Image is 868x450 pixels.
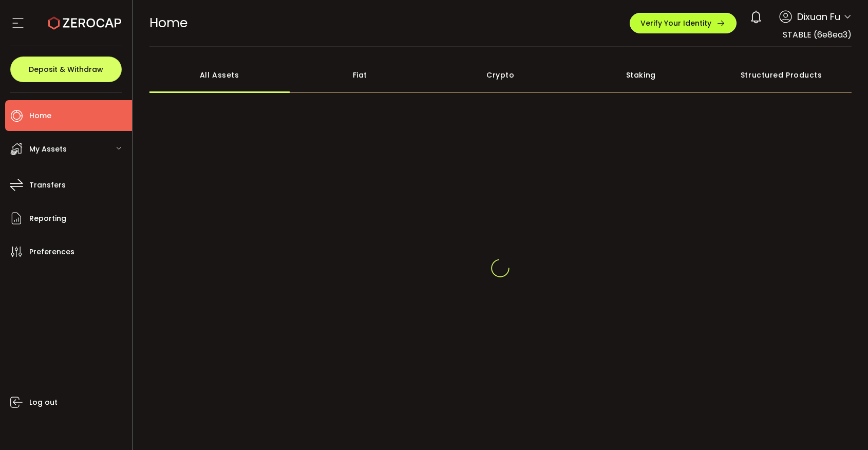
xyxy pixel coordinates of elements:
[430,57,571,93] div: Crypto
[149,57,290,93] div: All Assets
[149,14,187,32] span: Home
[711,57,852,93] div: Structured Products
[29,66,103,73] span: Deposit & Withdraw
[290,57,430,93] div: Fiat
[630,13,737,33] button: Verify Your Identity
[29,178,66,193] span: Transfers
[29,108,51,123] span: Home
[29,245,74,259] span: Preferences
[29,211,66,226] span: Reporting
[640,20,711,27] span: Verify Your Identity
[783,29,852,41] span: STABLE (6e8ea3)
[797,10,840,24] span: Dixuan Fu
[29,395,58,410] span: Log out
[10,57,122,82] button: Deposit & Withdraw
[29,142,67,157] span: My Assets
[571,57,711,93] div: Staking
